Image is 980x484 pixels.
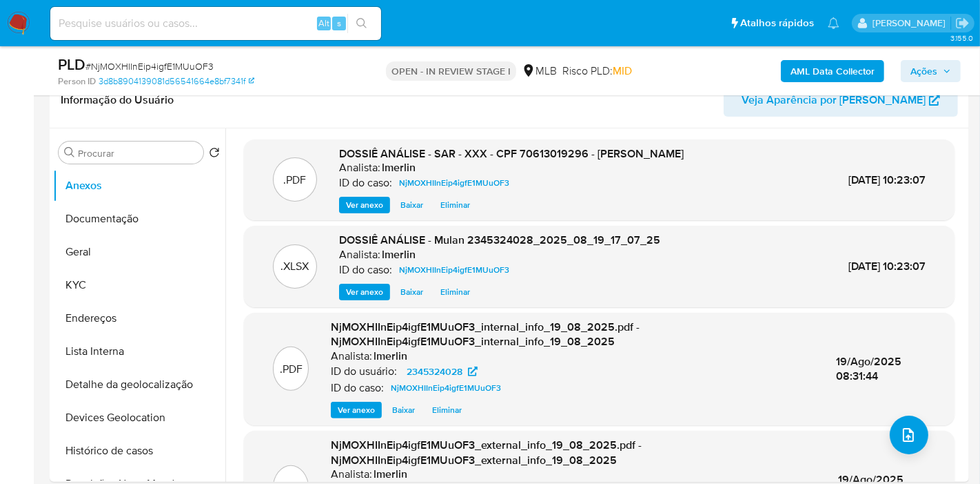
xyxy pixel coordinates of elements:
[399,175,509,191] span: NjMOXHIInEip4igfE1MUuOF3
[339,263,392,277] p: ID do caso:
[374,467,407,481] h6: lmerlin
[347,14,376,33] button: search-icon
[394,284,430,300] button: Baixar
[78,147,198,159] input: Procurar
[950,32,973,43] span: 3.155.0
[382,161,416,175] h6: lmerlin
[562,64,632,79] span: Risco PLD:
[724,84,958,117] button: Veja Aparência por [PERSON_NAME]
[64,147,75,158] button: Procurar
[742,84,926,117] span: Veja Aparência por [PERSON_NAME]
[338,403,375,417] span: Ver anexo
[910,60,937,82] span: Ações
[53,269,225,302] button: KYC
[392,403,415,417] span: Baixar
[781,60,884,82] button: AML Data Collector
[99,75,254,88] a: 3d8b8904139081d56541664e8bf7341f
[53,368,225,401] button: Detalhe da geolocalização
[394,175,515,191] a: NjMOXHIInEip4igfE1MUuOF3
[394,197,430,213] button: Baixar
[331,381,384,395] p: ID do caso:
[53,434,225,467] button: Histórico de casos
[339,232,660,248] span: DOSSIÊ ANÁLISE - Mulan 2345324028_2025_08_19_17_07_25
[331,365,397,378] p: ID do usuário:
[318,17,329,30] span: Alt
[346,198,383,212] span: Ver anexo
[346,285,383,299] span: Ver anexo
[85,59,214,73] span: # NjMOXHIInEip4igfE1MUuOF3
[339,176,392,190] p: ID do caso:
[394,262,515,278] a: NjMOXHIInEip4igfE1MUuOF3
[385,402,422,418] button: Baixar
[53,202,225,235] button: Documentação
[955,16,970,30] a: Sair
[53,235,225,269] button: Geral
[339,197,390,213] button: Ver anexo
[58,75,96,88] b: Person ID
[400,198,423,212] span: Baixar
[284,173,307,188] p: .PDF
[374,349,407,363] h6: lmerlin
[331,319,640,350] span: NjMOXHIInEip4igfE1MUuOF3_internal_info_19_08_2025.pdf - NjMOXHIInEip4igfE1MUuOF3_internal_info_19...
[828,17,839,29] a: Notificações
[848,172,926,188] span: [DATE] 10:23:07
[890,416,928,454] button: upload-file
[836,354,901,385] span: 19/Ago/2025 08:31:44
[385,380,507,396] a: NjMOXHIInEip4igfE1MUuOF3
[433,284,477,300] button: Eliminar
[382,248,416,262] h6: lmerlin
[740,16,814,30] span: Atalhos rápidos
[339,161,380,175] p: Analista:
[407,363,462,380] span: 2345324028
[53,302,225,335] button: Endereços
[339,146,684,162] span: DOSSIÊ ANÁLISE - SAR - XXX - CPF 70613019296 - [PERSON_NAME]
[400,285,423,299] span: Baixar
[790,60,875,82] b: AML Data Collector
[339,284,390,300] button: Ver anexo
[432,403,462,417] span: Eliminar
[613,63,632,79] span: MID
[331,402,382,418] button: Ver anexo
[331,437,642,468] span: NjMOXHIInEip4igfE1MUuOF3_external_info_19_08_2025.pdf - NjMOXHIInEip4igfE1MUuOF3_external_info_19...
[281,259,309,274] p: .XLSX
[53,335,225,368] button: Lista Interna
[331,467,372,481] p: Analista:
[425,402,469,418] button: Eliminar
[61,93,174,107] h1: Informação do Usuário
[386,61,516,81] p: OPEN - IN REVIEW STAGE I
[209,147,220,162] button: Retornar ao pedido padrão
[440,285,470,299] span: Eliminar
[901,60,961,82] button: Ações
[872,17,950,30] p: leticia.merlin@mercadolivre.com
[440,198,470,212] span: Eliminar
[53,401,225,434] button: Devices Geolocation
[399,262,509,278] span: NjMOXHIInEip4igfE1MUuOF3
[391,380,501,396] span: NjMOXHIInEip4igfE1MUuOF3
[50,14,381,32] input: Pesquise usuários ou casos...
[58,53,85,75] b: PLD
[398,363,486,380] a: 2345324028
[522,64,557,79] div: MLB
[331,349,372,363] p: Analista:
[848,258,926,274] span: [DATE] 10:23:07
[53,169,225,202] button: Anexos
[337,17,341,30] span: s
[339,248,380,262] p: Analista:
[433,197,477,213] button: Eliminar
[280,362,303,377] p: .PDF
